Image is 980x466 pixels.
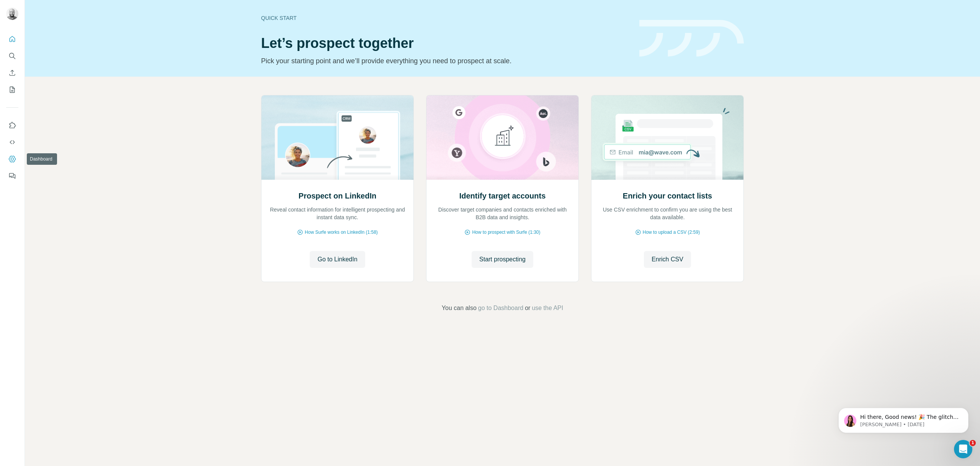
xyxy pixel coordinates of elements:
[426,95,579,180] img: Identify target accounts
[970,440,976,446] span: 1
[954,440,972,458] iframe: Intercom live chat
[6,49,18,63] button: Search
[459,190,546,201] h2: Identify target accounts
[599,206,736,221] p: Use CSV enrichment to confirm you are using the best data available.
[6,135,18,149] button: Use Surfe API
[6,169,18,183] button: Feedback
[261,14,630,22] div: Quick start
[33,22,132,82] span: Hi there, Good news! 🎉 The glitch with the contact enrichment is now fixed and live so you should...
[525,304,530,313] span: or
[6,66,18,80] button: Enrich CSV
[644,251,691,268] button: Enrich CSV
[643,229,700,236] span: How to upload a CSV (2:59)
[33,30,132,36] p: Message from Aurélie, sent 3d ago
[532,304,563,313] button: use the API
[6,83,18,97] button: My lists
[472,229,540,236] span: How to prospect with Surfe (1:30)
[261,36,630,51] h1: Let’s prospect together
[442,304,477,313] span: You can also
[478,304,523,313] button: go to Dashboard
[479,255,526,264] span: Start prospecting
[310,251,365,268] button: Go to LinkedIn
[6,8,18,20] img: Avatar
[6,152,18,166] button: Dashboard
[827,392,980,445] iframe: Intercom notifications message
[261,95,414,180] img: Prospect on LinkedIn
[261,56,630,66] p: Pick your starting point and we’ll provide everything you need to prospect at scale.
[305,229,378,236] span: How Surfe works on LinkedIn (1:58)
[472,251,533,268] button: Start prospecting
[6,32,18,46] button: Quick start
[591,95,744,180] img: Enrich your contact lists
[623,190,712,201] h2: Enrich your contact lists
[299,190,376,201] h2: Prospect on LinkedIn
[434,206,571,221] p: Discover target companies and contacts enriched with B2B data and insights.
[652,255,683,264] span: Enrich CSV
[269,206,406,221] p: Reveal contact information for intelligent prospecting and instant data sync.
[639,20,744,57] img: banner
[6,118,18,132] button: Use Surfe on LinkedIn
[317,255,357,264] span: Go to LinkedIn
